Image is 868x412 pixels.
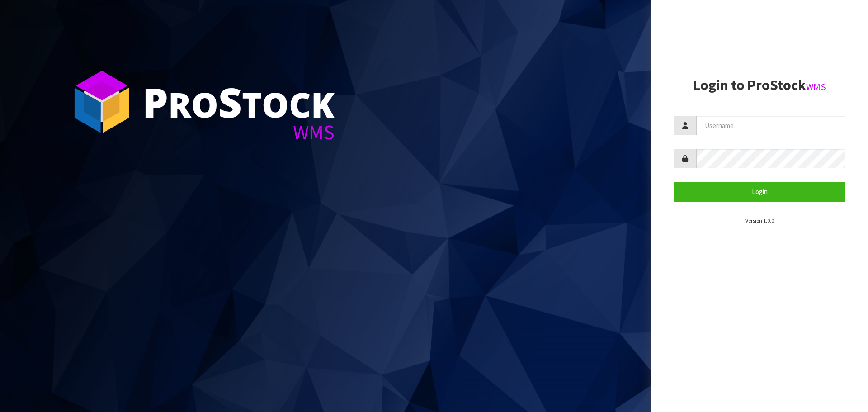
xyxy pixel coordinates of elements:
[68,68,136,136] img: ProStock Cube
[142,74,168,129] span: P
[142,81,335,122] div: ro tock
[674,182,845,201] button: Login
[806,81,826,93] small: WMS
[218,74,242,129] span: S
[674,77,845,93] h2: Login to ProStock
[696,116,845,135] input: Username
[142,122,335,142] div: WMS
[745,217,774,224] small: Version 1.0.0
